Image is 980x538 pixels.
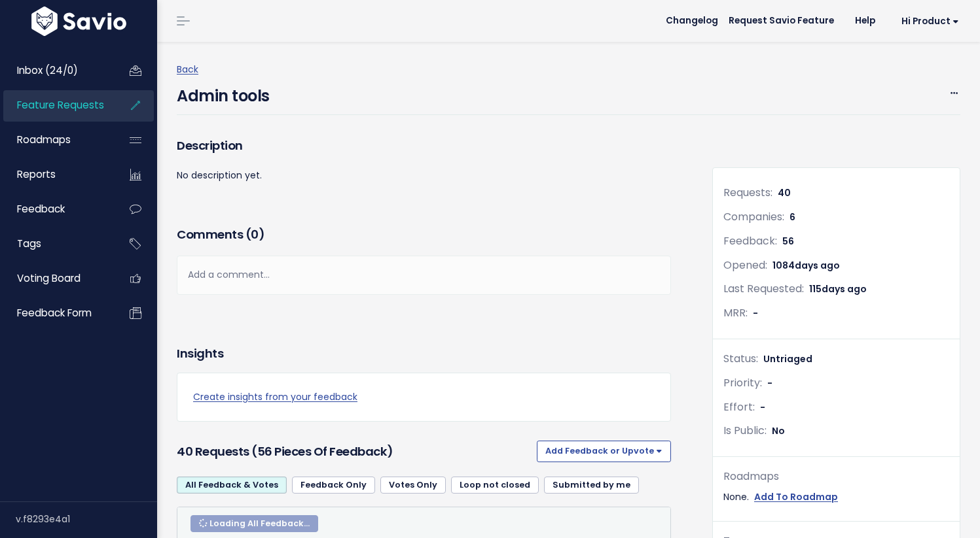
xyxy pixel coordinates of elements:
[723,233,777,248] span: Feedback:
[177,78,270,108] h4: Admin tools
[844,11,886,31] a: Help
[763,352,812,365] span: Untriaged
[772,259,840,272] span: 1084
[789,210,795,224] span: 6
[723,399,755,414] span: Effort:
[718,11,844,31] a: Request Savio Feature
[17,202,65,216] span: Feedback
[17,167,56,181] span: Reports
[723,423,767,438] span: Is Public:
[380,477,446,494] a: Votes Only
[177,63,198,76] a: Back
[666,16,718,25] span: Changelog
[28,7,130,36] img: logo-white.9d6f32f41409.svg
[723,351,758,366] span: Status:
[3,160,109,190] a: Reports
[17,98,104,112] span: Feature Requests
[177,226,671,244] h3: Comments ( )
[772,424,785,437] span: No
[451,477,539,494] a: Loop not closed
[886,11,970,31] a: Hi Product
[723,375,762,390] span: Priority:
[809,282,867,295] span: 115
[292,477,375,494] a: Feedback Only
[795,259,840,272] span: days ago
[3,263,109,294] a: Voting Board
[251,226,259,243] span: 0
[177,477,287,494] a: All Feedback & Votes
[3,194,109,224] a: Feedback
[17,271,81,285] span: Voting Board
[3,90,109,120] a: Feature Requests
[782,235,794,248] span: 56
[544,477,639,494] a: Submitted by me
[723,281,804,296] span: Last Requested:
[760,401,765,414] span: -
[723,185,772,200] span: Requests:
[822,282,867,295] span: days ago
[778,186,791,199] span: 40
[3,125,109,155] a: Roadmaps
[723,305,748,320] span: MRR:
[177,443,532,461] h3: 40 Requests (56 pieces of Feedback)
[753,307,758,320] span: -
[723,489,949,505] div: None.
[17,237,41,250] span: Tags
[17,63,78,77] span: Inbox (24/0)
[193,389,655,405] a: Create insights from your feedback
[3,298,109,328] a: Feedback form
[177,345,223,363] h3: Insights
[723,209,784,224] span: Companies:
[723,467,949,486] div: Roadmaps
[754,489,838,505] a: Add To Roadmap
[3,56,109,86] a: Inbox (24/0)
[177,167,671,184] p: No description yet.
[537,441,671,462] button: Add Feedback or Upvote
[177,137,671,155] h3: Description
[3,229,109,259] a: Tags
[901,16,959,26] span: Hi Product
[177,256,671,294] div: Add a comment...
[17,306,92,320] span: Feedback form
[723,258,767,273] span: Opened:
[17,133,71,146] span: Roadmaps
[767,377,772,390] span: -
[16,502,157,536] div: v.f8293e4a1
